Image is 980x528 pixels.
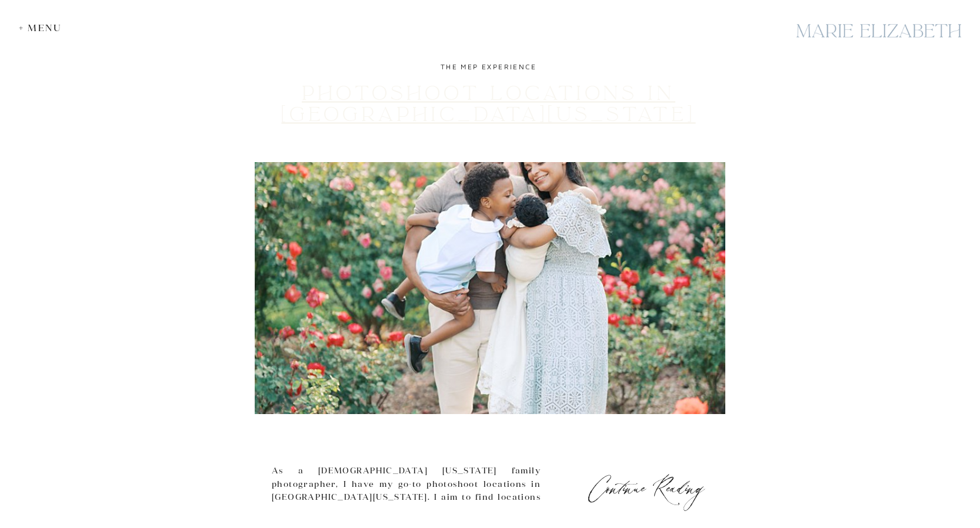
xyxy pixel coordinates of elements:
img: A Newborn Session At Bon Air Rose Garden, One Of My Favorite Photoshoot Locations In Northern Vir... [255,162,725,414]
a: Photoshoot Locations in [GEOGRAPHIC_DATA][US_STATE] [281,81,695,127]
a: Continue Reading [585,476,708,492]
a: The MEP Experience [441,62,536,71]
div: + Menu [19,22,68,33]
